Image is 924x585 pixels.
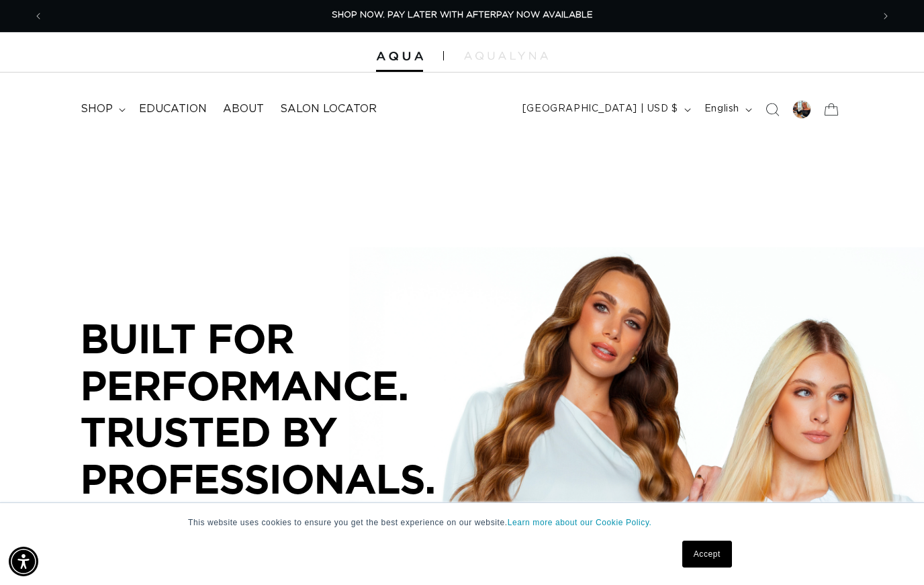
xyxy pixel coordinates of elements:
[280,102,377,116] span: Salon Locator
[508,518,652,527] a: Learn more about our Cookie Policy.
[464,52,548,60] img: aqualyna.com
[682,541,732,568] a: Accept
[215,94,272,124] a: About
[332,11,593,19] span: SHOP NOW. PAY LATER WITH AFTERPAY NOW AVAILABLE
[704,102,739,116] span: English
[514,97,696,122] button: [GEOGRAPHIC_DATA] | USD $
[871,3,900,29] button: Next announcement
[757,95,787,124] summary: Search
[272,94,385,124] a: Salon Locator
[131,94,215,124] a: Education
[24,3,53,29] button: Previous announcement
[73,94,131,124] summary: shop
[81,315,483,502] p: BUILT FOR PERFORMANCE. TRUSTED BY PROFESSIONALS.
[188,516,736,529] p: This website uses cookies to ensure you get the best experience on our website.
[696,97,757,122] button: English
[81,102,113,116] span: shop
[376,52,423,61] img: Aqua Hair Extensions
[223,102,264,116] span: About
[522,102,678,116] span: [GEOGRAPHIC_DATA] | USD $
[9,547,38,576] div: Accessibility Menu
[139,102,207,116] span: Education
